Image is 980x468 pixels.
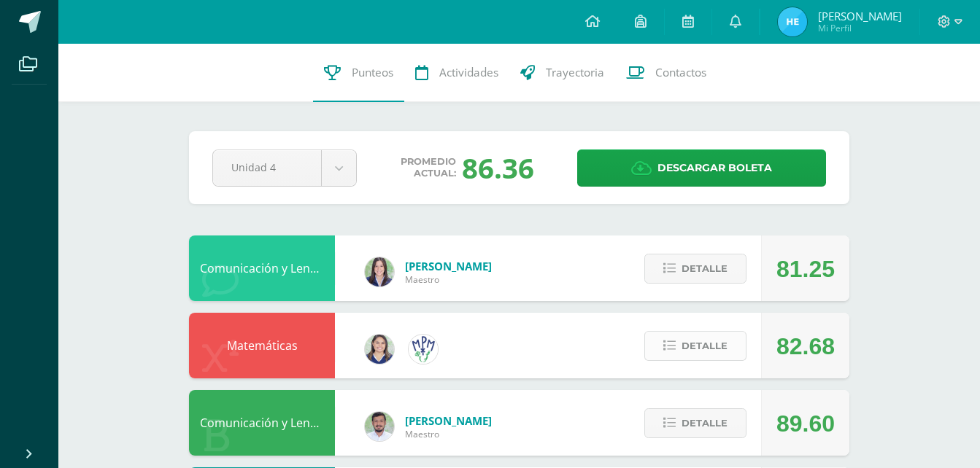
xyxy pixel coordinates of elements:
span: Unidad 4 [231,150,303,184]
span: Contactos [655,65,706,80]
span: Descargar boleta [657,150,772,186]
span: [PERSON_NAME] [405,259,492,273]
span: Detalle [682,332,728,359]
span: Detalle [682,255,728,282]
a: Descargar boleta [577,149,826,187]
span: Actividades [439,65,498,80]
a: Contactos [615,44,717,102]
div: Comunicación y Lenguaje L3 Inglés [189,235,335,301]
img: 9ffd6efed42d18d7983839553fcb178d.png [409,335,438,364]
a: Trayectoria [509,44,615,102]
span: [PERSON_NAME] [405,413,492,428]
a: Unidad 4 [213,150,356,186]
span: Promedio actual: [401,156,456,179]
button: Detalle [644,254,746,284]
img: 7cbc6767b44a1c2de487bb2f22e867fa.png [365,412,394,441]
a: Actividades [404,44,509,102]
div: 81.25 [776,236,835,302]
div: 89.60 [776,391,835,456]
span: [PERSON_NAME] [818,9,902,23]
span: Detalle [682,410,728,437]
img: 49dc8e21f7ab65871528d29e49465059.png [778,7,807,36]
span: Maestro [405,428,492,440]
span: Trayectoria [546,65,604,80]
span: Maestro [405,273,492,286]
div: 82.68 [776,313,835,379]
a: Punteos [313,44,404,102]
img: f2f4fa7ed56382fd859678da7439b083.png [365,335,394,364]
span: Punteos [352,65,393,80]
div: Comunicación y Lenguaje L1 [189,390,335,456]
button: Detalle [644,408,746,438]
img: 65a3a5dd77a80885499beb3d7782c992.png [365,257,394,286]
button: Detalle [644,331,746,361]
div: Matemáticas [189,313,335,378]
div: 86.36 [462,149,534,187]
span: Mi Perfil [818,22,902,34]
